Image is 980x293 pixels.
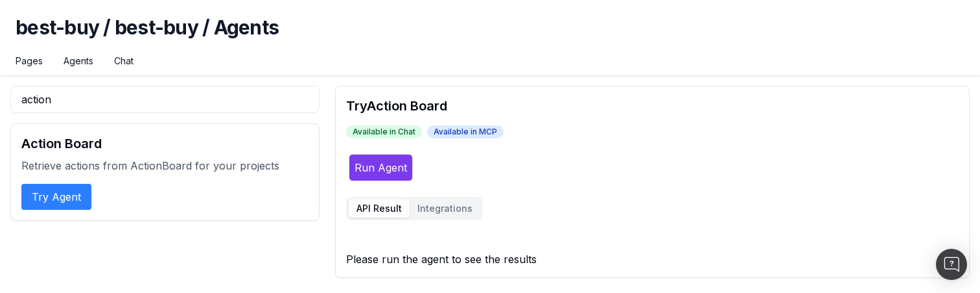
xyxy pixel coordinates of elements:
a: Chat [114,55,134,68]
div: Please run the agent to see the results [346,251,959,267]
div: Open Intercom Messenger [936,249,967,280]
input: Search agents... [10,86,320,113]
a: Agents [64,55,93,68]
h2: Try Action Board [346,97,959,115]
h2: Action Board [21,134,309,153]
span: Available in MCP [427,125,504,138]
a: Pages [16,55,43,68]
button: API Result [349,199,410,218]
h1: best-buy / best-buy / Agents [16,16,964,55]
p: Retrieve actions from ActionBoard for your projects [21,158,309,173]
button: Integrations [410,199,480,218]
button: Try Agent [21,184,91,210]
span: Available in Chat [346,125,422,138]
button: Run Agent [349,154,413,181]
